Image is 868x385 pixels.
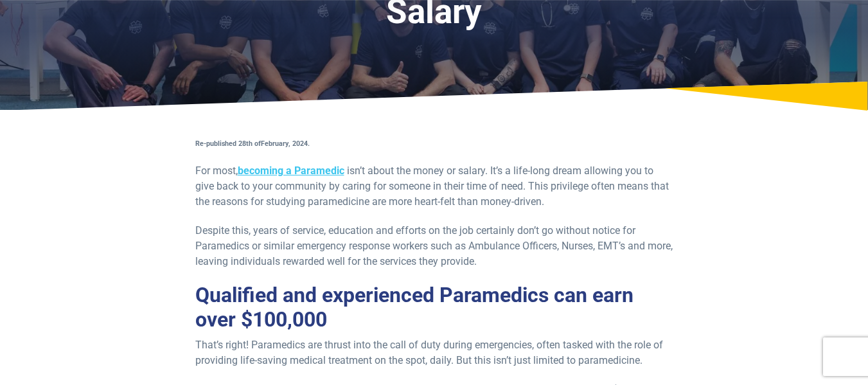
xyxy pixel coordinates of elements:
[195,337,673,368] p: That’s right! Paramedics are thrust into the call of duty during emergencies, often tasked with t...
[261,139,288,148] b: February
[195,163,673,210] p: For most, isn’t about the money or salary. It’s a life-long dream allowing you to give back to yo...
[238,165,344,177] a: becoming a Paramedic
[195,223,673,269] p: Despite this, years of service, education and efforts on the job certainly don’t go without notic...
[195,139,310,148] strong: Re-published 28th of , 2024.
[195,283,673,332] h2: Qualified and experienced Paramedics can earn over $100,000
